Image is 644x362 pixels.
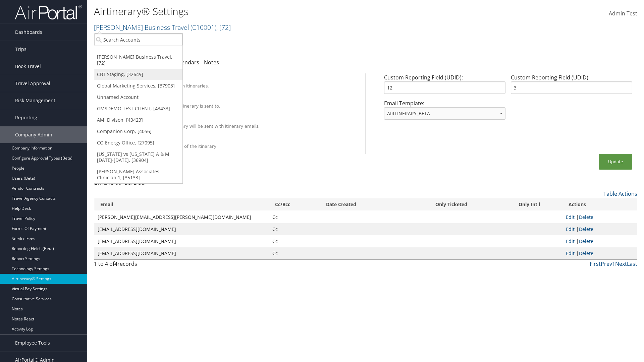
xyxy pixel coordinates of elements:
[609,10,637,17] span: Admin Test
[566,214,575,220] a: Edit
[94,114,182,126] a: AMI Divison, [43423]
[579,226,593,232] a: Delete
[94,137,182,148] a: CO Energy Office, [27095]
[191,23,216,32] span: ( C10001 )
[496,198,562,211] th: Only Int'l: activate to sort column ascending
[320,198,406,211] th: Date Created: activate to sort column ascending
[94,198,269,211] th: Email: activate to sort column ascending
[94,166,182,183] a: [PERSON_NAME] Associates - Clinician 1, [35133]
[94,51,182,69] a: [PERSON_NAME] Business Travel, [72]
[94,211,269,223] td: [PERSON_NAME][EMAIL_ADDRESS][PERSON_NAME][DOMAIN_NAME]
[562,235,637,247] td: |
[125,76,357,82] div: Client Name
[566,250,575,256] a: Edit
[269,235,320,247] td: Cc
[15,24,42,41] span: Dashboards
[15,335,50,351] span: Employee Tools
[381,99,508,125] div: Email Template:
[269,198,320,211] th: Cc/Bcc: activate to sort column ascending
[406,198,496,211] th: Only Ticketed: activate to sort column ascending
[94,34,182,46] input: Search Accounts
[125,123,260,129] label: A PDF version of the itinerary will be sent with itinerary emails.
[15,109,37,126] span: Reporting
[381,73,508,99] div: Custom Reporting Field (UDID):
[125,137,357,143] div: Show Survey
[15,126,52,143] span: Company Admin
[562,247,637,259] td: |
[94,80,182,92] a: Global Marketing Services, [37903]
[94,247,269,259] td: [EMAIL_ADDRESS][DOMAIN_NAME]
[612,260,615,267] a: 1
[216,23,231,32] span: , [ 72 ]
[174,59,199,66] a: Calendars
[562,223,637,235] td: |
[94,103,182,114] a: GMSDEMO TEST CLIENT, [43433]
[15,75,50,92] span: Travel Approval
[269,211,320,223] td: Cc
[579,214,593,220] a: Delete
[579,250,593,256] a: Delete
[94,69,182,80] a: CBT Staging, [32649]
[204,59,219,66] a: Notes
[566,238,575,244] a: Edit
[114,260,117,267] span: 4
[590,260,601,267] a: First
[599,154,632,170] button: Update
[566,226,575,232] a: Edit
[94,126,182,137] a: Companion Corp, [4056]
[562,198,637,211] th: Actions
[94,148,182,166] a: [US_STATE] vs [US_STATE] A & M [DATE]-[DATE], [36904]
[615,260,627,267] a: Next
[15,92,55,109] span: Risk Management
[15,58,41,75] span: Book Travel
[562,211,637,223] td: |
[508,73,635,99] div: Custom Reporting Field (UDID):
[269,223,320,235] td: Cc
[94,4,456,18] h1: Airtinerary® Settings
[94,235,269,247] td: [EMAIL_ADDRESS][DOMAIN_NAME]
[627,260,637,267] a: Last
[269,247,320,259] td: Cc
[609,3,637,24] a: Admin Test
[15,4,82,20] img: airportal-logo.png
[15,41,26,58] span: Trips
[125,117,357,123] div: Attach PDF
[94,223,269,235] td: [EMAIL_ADDRESS][DOMAIN_NAME]
[125,97,357,103] div: Override Email
[94,260,226,271] div: 1 to 4 of records
[94,23,231,32] a: [PERSON_NAME] Business Travel
[94,92,182,103] a: Unnamed Account
[603,190,637,197] a: Table Actions
[579,238,593,244] a: Delete
[601,260,612,267] a: Prev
